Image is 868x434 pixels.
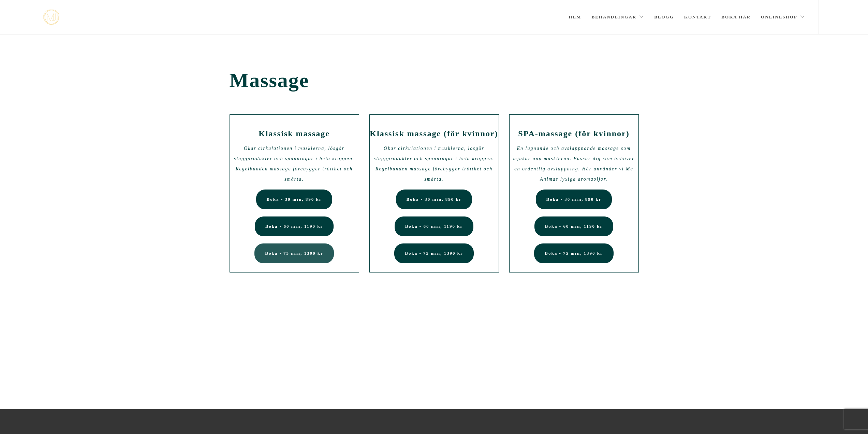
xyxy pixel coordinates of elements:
[394,243,473,263] a: Boka - 75 min, 1390 kr
[513,146,635,182] em: En lugnande och avslappnande massage som mjukar upp musklerna. Passar dig som behöver en ordentli...
[265,224,323,229] span: Boka - 60 min, 1190 kr
[370,129,498,138] span: Klassisk massage (för kvinnor)
[43,10,59,25] a: mjstudio mjstudio mjstudio
[396,190,472,209] a: Boka - 30 min, 890 kr
[254,243,334,263] a: Boka - 75 min, 1390 kr
[536,190,612,209] a: Boka - 30 min, 890 kr
[259,129,330,138] span: Klassisk massage
[545,251,603,256] span: Boka - 75 min, 1390 kr
[405,251,463,256] span: Boka - 75 min, 1390 kr
[267,197,322,202] span: Boka - 30 min, 890 kr
[546,197,602,202] span: Boka - 30 min, 890 kr
[374,146,494,182] em: Ökar cirkulationen i musklerna, lösgör slaggprodukter och spänningar i hela kroppen. Regelbunden ...
[518,129,629,138] span: SPA-massage (för kvinnor)
[534,216,614,236] a: Boka - 60 min, 1190 kr
[234,146,354,182] em: Ökar cirkulationen i musklerna, lösgör slaggprodukter och spänningar i hela kroppen. Regelbunden ...
[255,216,334,236] a: Boka - 60 min, 1190 kr
[256,190,333,209] a: Boka - 30 min, 890 kr
[407,197,462,202] span: Boka - 30 min, 890 kr
[265,251,323,256] span: Boka - 75 min, 1390 kr
[545,224,603,229] span: Boka - 60 min, 1190 kr
[405,224,463,229] span: Boka - 60 min, 1190 kr
[230,69,639,92] span: Massage
[43,10,59,25] img: mjstudio
[534,243,613,263] a: Boka - 75 min, 1390 kr
[395,216,474,236] a: Boka - 60 min, 1190 kr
